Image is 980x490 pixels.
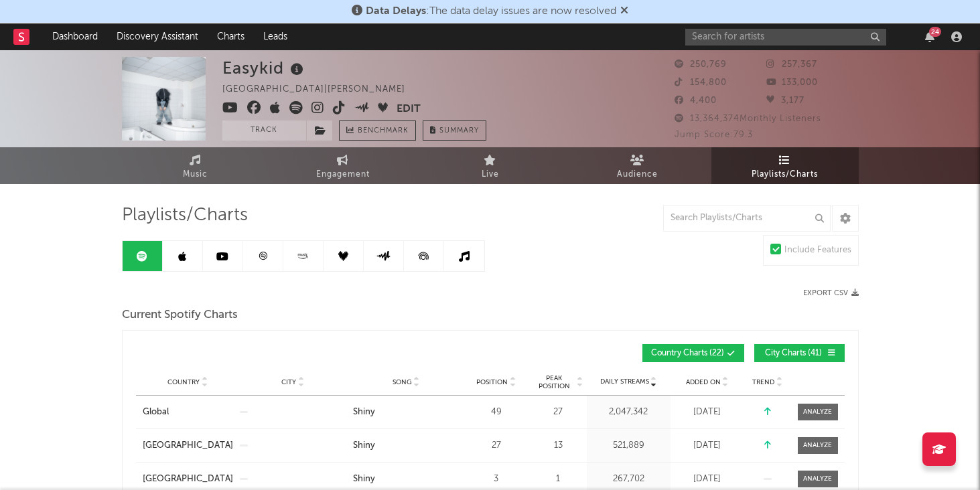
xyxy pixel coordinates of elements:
div: Easykid [222,57,307,79]
span: 257,367 [766,60,817,69]
span: Live [482,167,499,183]
span: Position [476,378,508,386]
div: [DATE] [674,406,741,419]
a: Benchmark [339,120,416,141]
span: Song [393,378,412,386]
a: Charts [208,23,254,50]
button: Summary [423,120,486,141]
span: 250,769 [675,60,727,69]
span: Dismiss [620,6,628,17]
span: Peak Position [533,374,575,390]
button: Edit [397,101,421,118]
span: Added On [686,378,721,386]
div: 27 [466,439,527,453]
span: Summary [439,127,479,135]
div: [DATE] [674,439,741,453]
button: Export CSV [803,289,859,297]
span: : The data delay issues are now resolved [366,6,616,17]
span: Country [167,378,200,386]
span: 154,800 [675,78,727,87]
button: Country Charts(22) [642,344,744,362]
a: Playlists/Charts [711,147,859,184]
span: Benchmark [358,123,409,139]
span: 3,177 [766,96,804,105]
div: [DATE] [674,473,741,486]
span: 4,400 [675,96,717,105]
span: Playlists/Charts [122,208,248,224]
div: Shiny [353,406,375,419]
span: Daily Streams [600,377,649,387]
a: Audience [564,147,711,184]
a: Discovery Assistant [107,23,208,50]
div: 2,047,342 [590,406,667,419]
button: City Charts(41) [754,344,845,362]
input: Search for artists [685,29,886,46]
a: Shiny [353,406,460,419]
span: Playlists/Charts [752,167,818,183]
a: [GEOGRAPHIC_DATA] [143,473,233,486]
div: 3 [466,473,527,486]
a: Shiny [353,439,460,453]
span: 133,000 [766,78,818,87]
span: City Charts ( 41 ) [763,349,825,357]
a: Live [417,147,564,184]
div: 27 [533,406,583,419]
span: Trend [752,378,774,386]
div: 24 [929,27,941,37]
a: Leads [254,23,297,50]
a: Engagement [269,147,417,184]
span: Audience [617,167,658,183]
span: Engagement [316,167,370,183]
div: Global [143,406,169,419]
span: Data Delays [366,6,426,17]
span: Country Charts ( 22 ) [651,349,724,357]
div: 521,889 [590,439,667,453]
div: [GEOGRAPHIC_DATA] | [PERSON_NAME] [222,82,421,98]
div: Include Features [784,242,851,258]
button: 24 [925,31,934,42]
span: Current Spotify Charts [122,307,238,323]
a: Dashboard [43,23,107,50]
div: 267,702 [590,473,667,486]
div: Shiny [353,439,375,453]
div: 13 [533,439,583,453]
a: Music [122,147,269,184]
span: Jump Score: 79.3 [675,131,753,139]
div: 49 [466,406,527,419]
div: 1 [533,473,583,486]
a: Shiny [353,473,460,486]
button: Track [222,120,306,141]
span: Music [183,167,208,183]
a: Global [143,406,233,419]
a: [GEOGRAPHIC_DATA] [143,439,233,453]
span: City [281,378,296,386]
span: 13,364,374 Monthly Listeners [675,114,821,123]
input: Search Playlists/Charts [663,205,831,232]
div: Shiny [353,473,375,486]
